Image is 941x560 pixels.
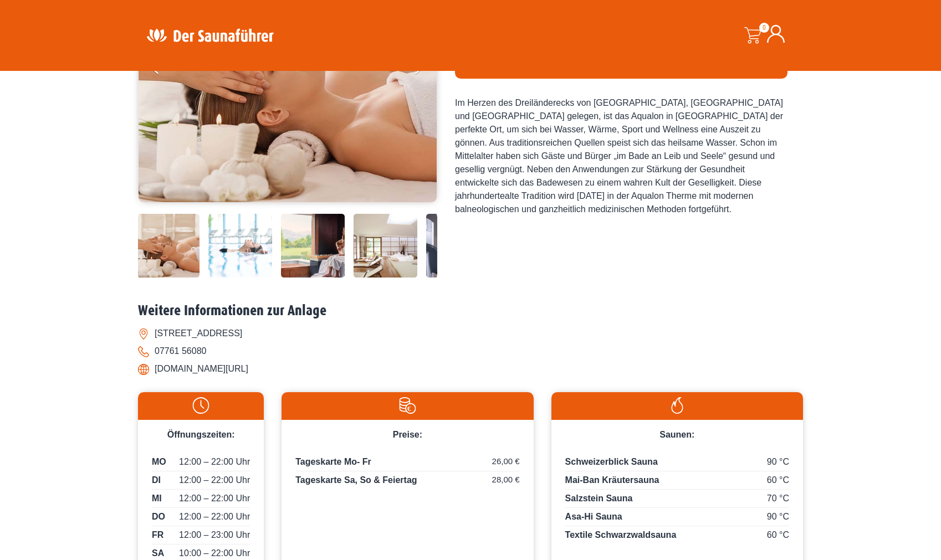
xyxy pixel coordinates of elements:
[179,510,250,523] span: 12:00 – 22:00 Uhr
[179,492,250,505] span: 12:00 – 22:00 Uhr
[455,96,787,216] div: Im Herzen des Dreiländerecks von [GEOGRAPHIC_DATA], [GEOGRAPHIC_DATA] und [GEOGRAPHIC_DATA] geleg...
[179,474,250,487] span: 12:00 – 22:00 Uhr
[179,547,250,560] span: 10:00 – 22:00 Uhr
[295,474,519,487] p: Tageskarte Sa, So & Feiertag
[565,512,622,521] span: Asa-Hi Sauna
[152,528,163,542] span: FR
[565,475,659,485] span: Mai-Ban Kräutersauna
[565,457,658,466] span: Schweizerblick Sauna
[565,494,633,503] span: Salzstein Sauna
[152,547,164,560] span: SA
[393,430,422,439] span: Preise:
[492,455,520,468] span: 26,00 €
[767,528,789,542] span: 60 °C
[767,492,789,505] span: 70 °C
[144,397,258,414] img: Uhr-weiss.svg
[179,455,250,469] span: 12:00 – 22:00 Uhr
[138,342,803,360] li: 07761 56080
[152,510,165,523] span: DO
[287,397,528,414] img: Preise-weiss.svg
[295,455,519,471] p: Tageskarte Mo- Fr
[557,397,797,414] img: Flamme-weiss.svg
[138,325,803,342] li: [STREET_ADDRESS]
[565,530,677,540] span: Textile Schwarzwaldsauna
[179,528,250,542] span: 12:00 – 23:00 Uhr
[767,510,789,523] span: 90 °C
[167,430,235,439] span: Öffnungszeiten:
[759,23,769,33] span: 0
[767,455,789,469] span: 90 °C
[138,360,803,378] li: [DOMAIN_NAME][URL]
[659,430,694,439] span: Saunen:
[152,455,166,469] span: MO
[152,474,161,487] span: DI
[152,492,162,505] span: MI
[767,474,789,487] span: 60 °C
[492,474,520,486] span: 28,00 €
[138,302,803,320] h2: Weitere Informationen zur Anlage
